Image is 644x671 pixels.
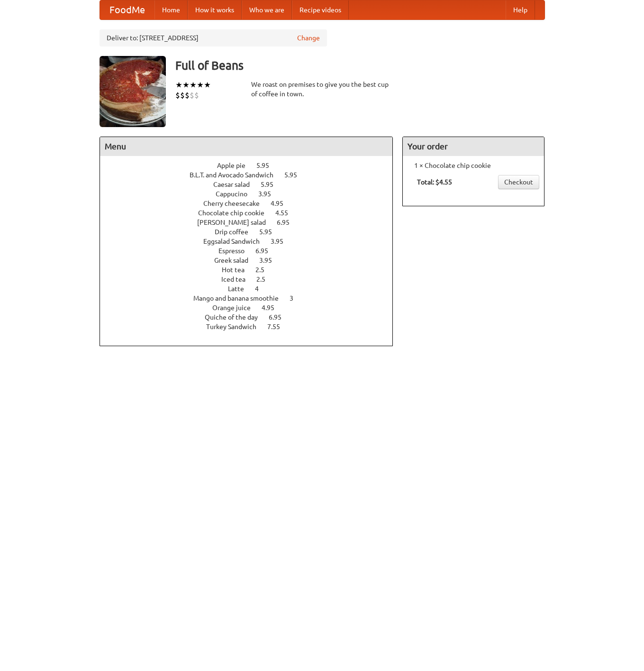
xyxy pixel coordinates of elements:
[203,200,269,207] span: Cherry cheesecake
[259,257,281,264] span: 3.95
[212,304,292,312] a: Orange juice 4.95
[190,80,197,90] li: ★
[203,200,301,207] a: Cherry cheesecake 4.95
[206,323,298,331] a: Turkey Sandwich 7.55
[255,247,278,255] span: 6.95
[498,175,539,189] a: Checkout
[175,80,182,90] li: ★
[277,219,299,226] span: 6.95
[204,80,211,90] li: ★
[194,90,199,101] li: $
[213,181,291,188] a: Caesar salad 5.95
[180,90,185,101] li: $
[100,0,154,19] a: FoodMe
[215,228,258,236] span: Drip coffee
[203,238,301,245] a: Eggsalad Sandwich 3.95
[275,209,298,217] span: 4.55
[213,181,259,188] span: Caesar salad
[197,219,307,226] a: [PERSON_NAME] salad 6.95
[182,80,190,90] li: ★
[185,90,190,101] li: $
[408,161,539,170] li: 1 × Chocolate chip cookie
[506,0,535,19] a: Help
[193,294,311,302] a: Mango and banana smoothie 3
[222,266,254,274] span: Hot tea
[256,162,279,169] span: 5.95
[198,209,274,217] span: Chocolate chip cookie
[261,181,283,188] span: 5.95
[205,313,299,321] a: Quiche of the day 6.95
[403,137,544,156] h4: Your order
[297,33,320,43] a: Change
[251,80,393,99] div: We roast on premises to give you the best cup of coffee in town.
[267,323,290,331] span: 7.55
[271,238,293,245] span: 3.95
[190,171,315,179] a: B.L.T. and Avocado Sandwich 5.95
[292,0,349,19] a: Recipe videos
[255,266,274,274] span: 2.5
[258,190,281,198] span: 3.95
[217,162,255,169] span: Apple pie
[203,238,269,245] span: Eggsalad Sandwich
[290,294,303,302] span: 3
[175,56,545,75] h3: Full of Beans
[228,285,276,293] a: Latte 4
[222,266,282,274] a: Hot tea 2.5
[188,0,242,19] a: How it works
[215,228,290,236] a: Drip coffee 5.95
[214,257,290,264] a: Greek salad 3.95
[221,276,283,283] a: Iced tea 2.5
[214,257,258,264] span: Greek salad
[198,209,306,217] a: Chocolate chip cookie 4.55
[205,313,267,321] span: Quiche of the day
[417,178,452,186] b: Total: $4.55
[221,276,255,283] span: Iced tea
[100,56,166,127] img: angular.jpg
[100,29,327,46] div: Deliver to: [STREET_ADDRESS]
[190,90,194,101] li: $
[228,285,254,293] span: Latte
[269,313,291,321] span: 6.95
[154,0,188,19] a: Home
[212,304,260,312] span: Orange juice
[206,323,266,331] span: Turkey Sandwich
[218,247,254,255] span: Espresso
[255,285,268,293] span: 4
[256,276,275,283] span: 2.5
[242,0,292,19] a: Who we are
[271,200,293,207] span: 4.95
[284,171,307,179] span: 5.95
[216,190,257,198] span: Cappucino
[197,80,204,90] li: ★
[193,294,288,302] span: Mango and banana smoothie
[217,162,287,169] a: Apple pie 5.95
[175,90,180,101] li: $
[197,219,275,226] span: [PERSON_NAME] salad
[190,171,283,179] span: B.L.T. and Avocado Sandwich
[218,247,286,255] a: Espresso 6.95
[262,304,284,312] span: 4.95
[100,137,393,156] h4: Menu
[259,228,281,236] span: 5.95
[216,190,289,198] a: Cappucino 3.95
